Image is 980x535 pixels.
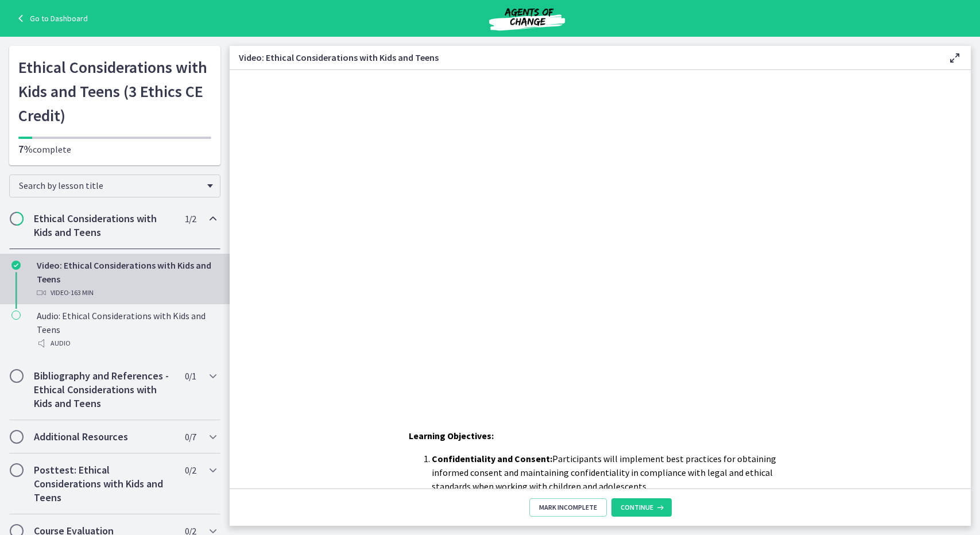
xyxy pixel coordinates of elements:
span: Participants will implement best practices for obtaining informed consent and maintaining confide... [432,453,776,492]
div: Audio [37,336,216,350]
span: Mark Incomplete [539,503,597,512]
iframe: Video Lesson [230,70,971,402]
h3: Video: Ethical Considerations with Kids and Teens [239,51,929,64]
h2: Bibliography and References - Ethical Considerations with Kids and Teens [34,369,174,410]
span: Search by lesson title [19,180,202,191]
a: Go to Dashboard [14,11,88,25]
span: · 163 min [69,286,94,300]
p: complete [18,142,211,156]
h2: Posttest: Ethical Considerations with Kids and Teens [34,463,174,505]
span: 7% [18,142,33,156]
div: Audio: Ethical Considerations with Kids and Teens [37,309,216,350]
button: Mark Incomplete [529,498,607,517]
span: 0 / 1 [185,369,196,383]
h2: Additional Resources [34,430,174,444]
div: Video: Ethical Considerations with Kids and Teens [37,258,216,300]
strong: Confidentiality and Consent: [432,453,552,464]
span: 0 / 7 [185,430,196,444]
img: Agents of Change Social Work Test Prep [458,5,596,32]
h1: Ethical Considerations with Kids and Teens (3 Ethics CE Credit) [18,55,211,127]
div: Video [37,286,216,300]
button: Continue [611,498,672,517]
h2: Ethical Considerations with Kids and Teens [34,212,174,239]
span: 0 / 2 [185,463,196,477]
span: Learning Objectives: [409,430,494,441]
span: 1 / 2 [185,212,196,226]
div: Search by lesson title [9,175,220,197]
i: Completed [11,261,21,270]
span: Continue [621,503,653,512]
